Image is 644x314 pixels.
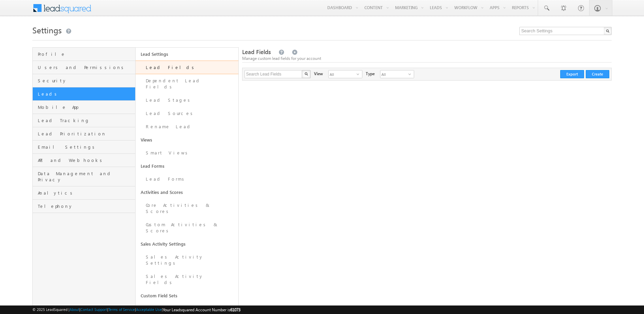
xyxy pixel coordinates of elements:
[560,70,584,78] button: Export
[136,146,238,160] a: Smart Views
[33,200,135,213] a: Telephony
[38,203,133,209] span: Telephony
[242,48,271,56] span: Lead Fields
[329,70,357,78] span: All
[304,72,308,76] img: Search
[38,78,133,84] span: Security
[38,144,133,150] span: Email Settings
[108,307,135,312] a: Terms of Service
[33,87,135,101] a: Leads
[136,48,238,61] a: Lead Settings
[38,104,133,110] span: Mobile App
[136,270,238,289] a: Sales Activity Fields
[136,160,238,172] a: Lead Forms
[408,72,414,76] span: select
[136,199,238,218] a: Core Activities & Scores
[38,190,133,196] span: Analytics
[33,74,135,87] a: Security
[136,172,238,186] a: Lead Forms
[38,91,133,97] span: Leads
[136,218,238,237] a: Custom Activities & Scores
[38,51,133,57] span: Profile
[38,117,133,123] span: Lead Tracking
[33,127,135,141] a: Lead Prioritization
[38,170,133,183] span: Data Management and Privacy
[32,24,62,35] span: Settings
[136,94,238,107] a: Lead Stages
[586,70,609,78] button: Create
[80,307,107,312] a: Contact Support
[33,154,135,167] a: API and Webhooks
[136,61,238,74] a: Lead Fields
[136,107,238,120] a: Lead Sources
[33,61,135,74] a: Users and Permissions
[357,72,362,76] span: select
[38,131,133,137] span: Lead Prioritization
[32,307,240,313] span: © 2025 LeadSquared | | | | |
[136,186,238,199] a: Activities and Scores
[136,133,238,146] a: Views
[163,307,240,312] span: Your Leadsquared Account Number is
[33,141,135,154] a: Email Settings
[314,70,323,77] div: View
[69,307,79,312] a: About
[33,48,135,61] a: Profile
[519,27,612,35] input: Search Settings
[33,167,135,186] a: Data Management and Privacy
[33,114,135,127] a: Lead Tracking
[380,70,408,78] span: All
[136,289,238,302] a: Custom Field Sets
[38,157,133,163] span: API and Webhooks
[366,70,375,77] div: Type
[136,237,238,250] a: Sales Activity Settings
[230,307,240,312] span: 61073
[136,74,238,94] a: Dependent Lead Fields
[136,250,238,270] a: Sales Activity Settings
[242,55,612,62] div: Manage custom lead fields for your account
[33,101,135,114] a: Mobile App
[33,186,135,200] a: Analytics
[136,307,162,312] a: Acceptable Use
[136,120,238,133] a: Rename Lead
[38,64,133,70] span: Users and Permissions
